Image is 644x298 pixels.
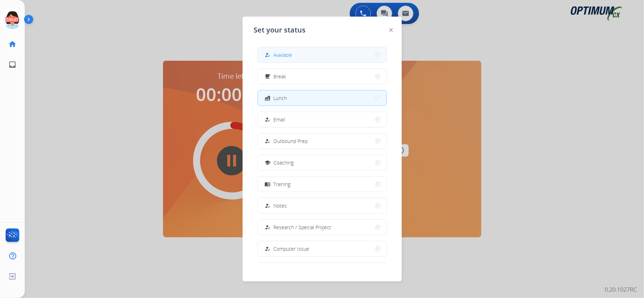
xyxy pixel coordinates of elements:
button: Available [258,47,387,62]
img: close-button [389,28,393,32]
mat-icon: home [8,40,17,48]
mat-icon: free_breakfast [265,73,271,79]
button: Lunch [258,90,387,106]
mat-icon: how_to_reg [265,224,271,230]
button: Internet Issue [258,263,387,278]
mat-icon: fastfood [265,95,271,101]
mat-icon: school [265,160,271,166]
span: Set your status [254,25,306,35]
button: Coaching [258,155,387,170]
button: Computer Issue [258,241,387,256]
span: Computer Issue [274,245,309,252]
span: Notes [274,202,287,209]
mat-icon: how_to_reg [265,203,271,209]
p: 0.20.1027RC [605,285,637,294]
mat-icon: how_to_reg [265,138,271,144]
span: Coaching [274,159,294,166]
button: Outbound Prep [258,133,387,149]
span: Available [274,51,292,59]
mat-icon: how_to_reg [265,52,271,58]
mat-icon: how_to_reg [265,117,271,123]
button: Training [258,177,387,192]
mat-icon: how_to_reg [265,246,271,252]
button: Notes [258,198,387,213]
span: Training [274,180,291,188]
span: Outbound Prep [274,137,308,145]
span: Research / Special Project [274,223,331,231]
button: Email [258,112,387,127]
span: Break [274,73,286,80]
mat-icon: inbox [8,60,17,69]
button: Research / Special Project [258,220,387,235]
span: Lunch [274,94,287,102]
button: Break [258,69,387,84]
span: Email [274,116,285,123]
mat-icon: menu_book [265,181,271,187]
